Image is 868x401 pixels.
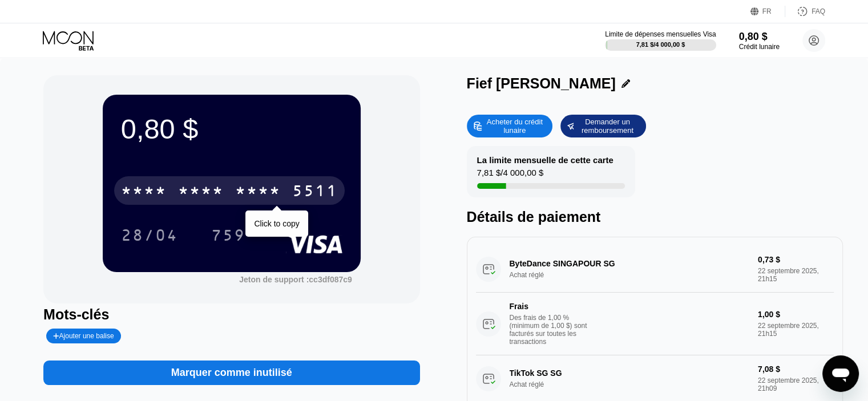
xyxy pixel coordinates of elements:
font: Limite de dépenses mensuelles Visa [605,30,716,38]
font: Mots-clés [43,306,109,322]
div: Demander un remboursement [560,115,646,137]
font: FR [762,7,772,15]
font: 22 septembre 2025, 21h15 [758,322,821,338]
div: FR [750,6,785,17]
font: Des frais de 1,00 % (minimum de 1,00 $) sont facturés sur toutes les transactions [510,314,587,346]
div: 0,80 $Crédit lunaire [739,31,780,51]
font: Fief [PERSON_NAME] [467,75,616,91]
div: Limite de dépenses mensuelles Visa7,81 $/4 000,00 $ [605,30,716,51]
font: Acheter du crédit lunaire [487,118,545,135]
div: FAQ [785,6,825,17]
div: 28/04 [112,221,187,249]
font: Marquer comme inutilisé [171,367,292,378]
font: 0,80 $ [739,31,768,42]
font: / [653,41,655,48]
font: Crédit lunaire [739,43,780,51]
font: La limite mensuelle de cette carte [477,155,613,165]
font: Demander un remboursement [582,118,633,135]
font: 7,81 $ [636,41,654,48]
font: / [500,168,503,177]
font: Détails de paiement [467,209,601,225]
font: 4 000,00 $ [503,168,543,177]
font: 759 [211,228,245,246]
div: Jeton de support :cc3df087c9 [239,275,352,284]
font: 0,80 $ [121,114,198,144]
font: 1,00 $ [758,310,780,319]
font: cc3df087c9 [309,275,352,284]
div: Click to copy [254,219,299,228]
font: 5511 [292,183,338,201]
div: FraisDes frais de 1,00 % (minimum de 1,00 $) sont facturés sur toutes les transactions1,00 $22 se... [476,293,834,355]
div: Ajouter une balise [46,329,121,343]
font: 4 000,00 $ [655,41,685,48]
div: Marquer comme inutilisé [43,349,419,385]
font: Frais [510,302,528,311]
div: Acheter du crédit lunaire [467,115,552,137]
font: 28/04 [121,228,178,246]
font: Jeton de support : [239,275,309,284]
font: 7,81 $ [477,168,501,177]
font: Ajouter une balise [59,332,114,340]
div: 759 [203,221,254,249]
iframe: Bouton de lancement de la fenêtre de messagerie, conversation en cours [822,355,859,392]
font: FAQ [812,7,825,15]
